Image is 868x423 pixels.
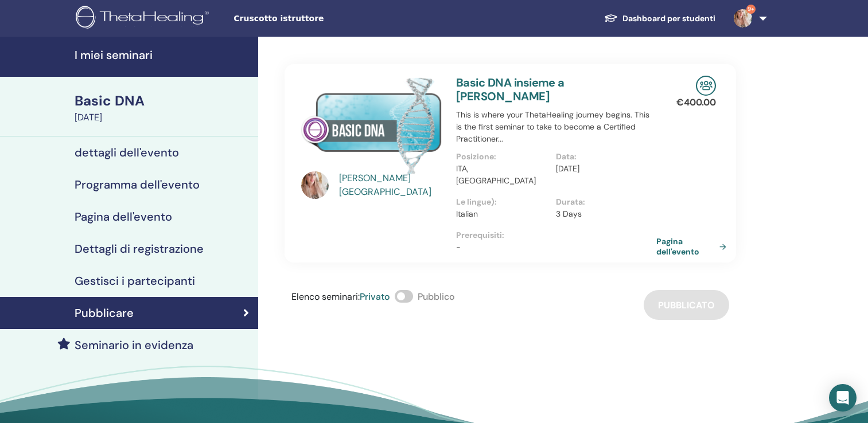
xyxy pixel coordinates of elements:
h4: I miei seminari [75,48,251,62]
p: Posizione : [456,151,549,163]
span: Elenco seminari : [291,291,360,303]
img: In-Person Seminar [696,76,716,96]
a: Basic DNA insieme a [PERSON_NAME] [456,75,565,104]
div: Basic DNA [75,91,251,111]
h4: Seminario in evidenza [75,338,193,352]
h4: Pubblicare [75,306,134,320]
img: logo.png [76,6,213,32]
p: - [456,241,656,253]
a: [PERSON_NAME] [GEOGRAPHIC_DATA] [339,171,445,199]
p: Data : [556,151,649,163]
h4: dettagli dell'evento [75,146,179,159]
a: Basic DNA[DATE] [68,91,258,124]
p: [DATE] [556,163,649,175]
p: Italian [456,208,549,220]
p: Le lingue) : [456,196,549,208]
div: Open Intercom Messenger [829,384,857,412]
h4: Pagina dell'evento [75,210,172,224]
img: graduation-cap-white.svg [604,13,618,23]
img: default.png [301,171,329,199]
div: [DATE] [75,111,251,124]
p: 3 Days [556,208,649,220]
p: Prerequisiti : [456,229,656,241]
a: Pagina dell'evento [656,236,731,257]
h4: Gestisci i partecipanti [75,274,195,288]
span: Pubblico [418,291,455,303]
span: 9+ [746,5,756,14]
span: Privato [360,291,390,303]
img: Basic DNA [301,76,442,175]
p: This is where your ThetaHealing journey begins. This is the first seminar to take to become a Cer... [456,109,656,145]
p: ITA, [GEOGRAPHIC_DATA] [456,163,549,187]
img: default.png [734,9,752,28]
p: € 400.00 [676,96,716,109]
h4: Programma dell'evento [75,178,200,191]
p: Durata : [556,196,649,208]
a: Dashboard per studenti [595,8,725,29]
span: Cruscotto istruttore [233,13,406,25]
h4: Dettagli di registrazione [75,242,204,256]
